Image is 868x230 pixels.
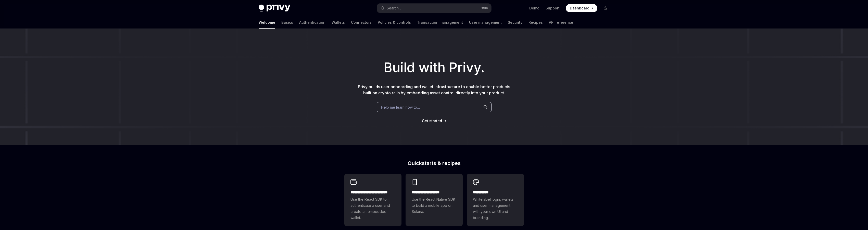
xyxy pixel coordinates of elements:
a: API reference [549,16,573,29]
h1: Build with Privy. [8,58,860,78]
span: Get started [422,119,442,123]
button: Search...CtrlK [377,4,491,13]
a: Transaction management [417,16,463,29]
a: Security [508,16,522,29]
a: Welcome [259,16,275,29]
span: Use the React SDK to authenticate a user and create an embedded wallet. [350,196,395,221]
a: User management [469,16,502,29]
h2: Quickstarts & recipes [344,161,524,166]
div: Search... [387,5,401,11]
a: Support [546,6,560,11]
span: Whitelabel login, wallets, and user management with your own UI and branding. [473,196,518,221]
img: dark logo [259,5,290,12]
a: Wallets [332,16,345,29]
a: **** **** **** ***Use the React Native SDK to build a mobile app on Solana. [406,174,463,226]
a: Dashboard [566,4,597,12]
a: Connectors [351,16,372,29]
span: Use the React Native SDK to build a mobile app on Solana. [412,196,457,215]
a: Basics [281,16,293,29]
a: Get started [422,118,442,123]
a: Recipes [529,16,543,29]
span: Ctrl K [481,6,488,10]
span: Dashboard [570,6,589,11]
a: Authentication [299,16,325,29]
a: Policies & controls [378,16,411,29]
a: Demo [529,6,539,11]
button: Toggle dark mode [601,4,610,12]
a: **** *****Whitelabel login, wallets, and user management with your own UI and branding. [467,174,524,226]
span: Privy builds user onboarding and wallet infrastructure to enable better products built on crypto ... [358,84,510,95]
span: Help me learn how to… [381,105,420,110]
